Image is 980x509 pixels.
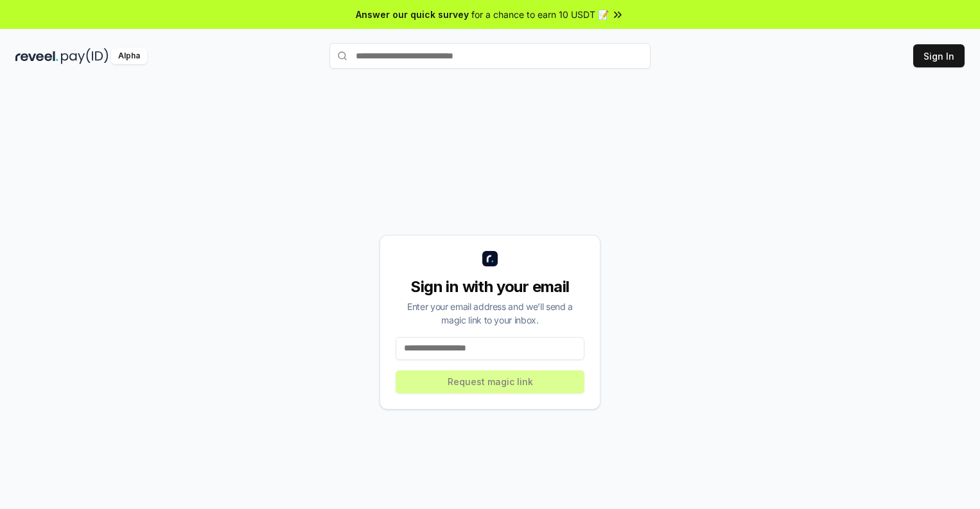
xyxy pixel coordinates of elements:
[396,300,584,327] div: Enter your email address and we’ll send a magic link to your inbox.
[913,44,965,67] button: Sign In
[482,251,498,266] img: logo_small
[356,8,469,21] span: Answer our quick survey
[111,48,147,64] div: Alpha
[61,48,109,64] img: pay_id
[15,48,58,64] img: reveel_dark
[471,8,609,21] span: for a chance to earn 10 USDT 📝
[396,277,584,297] div: Sign in with your email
